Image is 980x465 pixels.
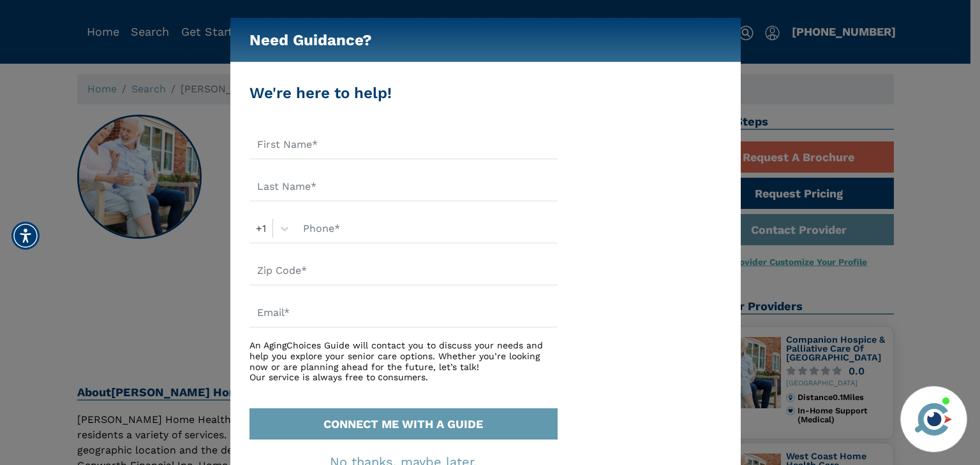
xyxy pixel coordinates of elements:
[727,205,967,378] iframe: iframe
[11,222,40,250] div: Accessibility Menu
[249,256,558,285] input: Zip Code*
[249,298,558,327] input: Email*
[249,130,558,159] input: First Name*
[249,82,558,104] div: We're here to help!
[249,340,558,383] div: An AgingChoices Guide will contact you to discuss your needs and help you explore your senior car...
[249,408,558,440] button: CONNECT ME WITH A GUIDE
[295,214,558,243] input: Phone*
[249,18,372,62] h5: Need Guidance?
[249,172,558,201] input: Last Name*
[912,397,955,441] img: avatar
